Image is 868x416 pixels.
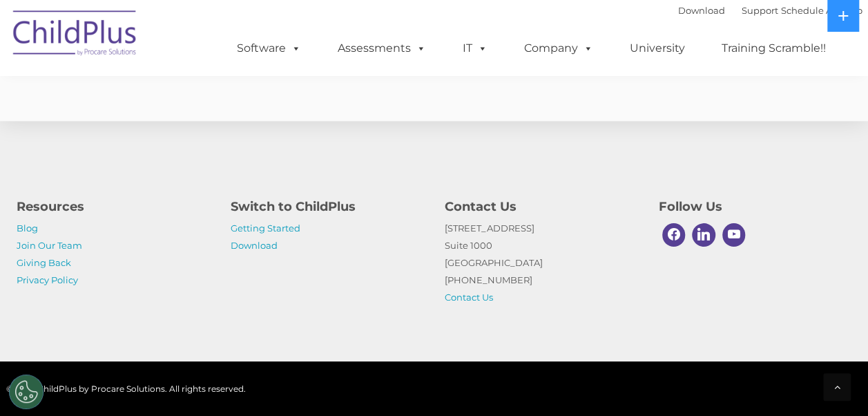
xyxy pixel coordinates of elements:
[449,35,501,62] a: IT
[616,35,699,62] a: University
[17,274,78,285] a: Privacy Policy
[781,5,862,16] a: Schedule A Demo
[223,35,315,62] a: Software
[231,240,278,251] a: Download
[719,220,749,250] a: Youtube
[17,240,82,251] a: Join Our Team
[17,223,38,234] a: Blog
[510,35,607,62] a: Company
[9,375,44,409] button: Cookies Settings
[6,384,246,394] span: © 2025 ChildPlus by Procare Solutions. All rights reserved.
[17,197,210,216] h4: Resources
[17,257,71,268] a: Giving Back
[688,220,719,250] a: Linkedin
[6,1,144,70] img: ChildPlus by Procare Solutions
[445,292,493,303] a: Contact Us
[678,5,725,16] a: Download
[231,197,424,216] h4: Switch to ChildPlus
[324,35,440,62] a: Assessments
[742,5,778,16] a: Support
[659,220,689,250] a: Facebook
[659,197,852,216] h4: Follow Us
[445,220,638,306] p: [STREET_ADDRESS] Suite 1000 [GEOGRAPHIC_DATA] [PHONE_NUMBER]
[445,197,638,216] h4: Contact Us
[231,223,300,234] a: Getting Started
[708,35,840,62] a: Training Scramble!!
[678,5,862,16] font: |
